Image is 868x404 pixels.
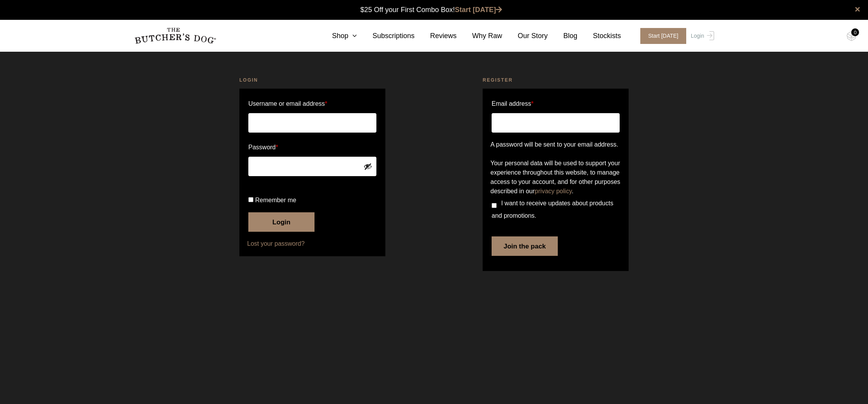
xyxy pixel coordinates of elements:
h2: Register [483,76,629,84]
a: privacy policy [535,188,572,194]
a: Login [689,28,714,44]
span: Remember me [255,197,296,203]
a: Subscriptions [357,31,415,41]
a: Stockists [577,31,621,41]
a: Blog [548,31,577,41]
a: Start [DATE] [633,28,689,44]
a: Lost your password? [247,239,378,248]
a: Reviews [415,31,457,41]
span: Start [DATE] [640,28,686,44]
input: I want to receive updates about products and promotions. [492,203,497,208]
span: I want to receive updates about products and promotions. [492,200,613,219]
button: Login [248,212,315,232]
img: TBD_Cart-Empty.png [847,31,856,41]
p: A password will be sent to your email address. [490,140,621,149]
label: Password [248,141,376,154]
a: Shop [316,31,357,41]
label: Username or email address [248,98,376,110]
h2: Login [239,76,385,84]
div: 0 [851,28,859,36]
a: Why Raw [457,31,502,41]
a: Start [DATE] [455,6,503,14]
button: Join the pack [492,236,558,256]
button: Show password [364,162,372,171]
a: close [855,5,860,14]
p: Your personal data will be used to support your experience throughout this website, to manage acc... [490,159,621,196]
a: Our Story [502,31,548,41]
input: Remember me [248,197,253,202]
label: Email address [492,98,534,110]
